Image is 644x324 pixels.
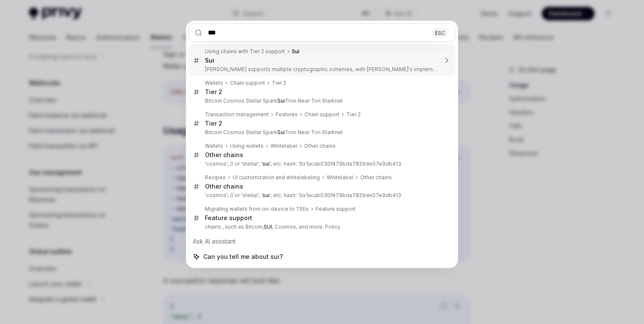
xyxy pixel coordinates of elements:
p: Bitcoin Cosmos Stellar Spark Tron Near Ton Starknet [205,97,437,104]
p: 'cosmos', // or 'stellar', ' ', etc. hash: '0x1acab030f479bda7829de07e9db413 [205,192,437,199]
div: Using chains with Tier 2 support [205,48,285,55]
div: Features [276,111,298,118]
b: sui [262,161,270,167]
div: Other chains [304,143,336,149]
div: Tier 2 [272,80,286,86]
div: Wallets [205,143,223,149]
div: Chain support [305,111,339,118]
div: Using wallets [230,143,264,149]
div: Feature support [205,214,252,222]
p: Bitcoin Cosmos Stellar Spark Tron Near Ton Starknet [205,129,437,136]
p: 'cosmos', // or 'stellar', ' ', etc. hash: '0x1acab030f479bda7829de07e9db413 [205,161,437,167]
div: Migrating wallets from on-device to TEEs [205,206,309,212]
b: sui [262,192,270,198]
div: Transaction management [205,111,269,118]
div: Other chains [360,174,392,181]
span: Can you tell me about sui? [203,252,283,261]
b: SUI [264,224,272,230]
div: Tier 2 [205,120,222,127]
div: Whitelabel [270,143,297,149]
div: Tier 2 [205,88,222,96]
div: Chain support [230,80,265,86]
b: Sui [277,129,285,135]
div: Recipes [205,174,226,181]
p: [PERSON_NAME] supports multiple cryptographic schemes, with [PERSON_NAME]'s implementation utiliz... [205,66,437,73]
b: Sui [277,97,285,104]
div: Whitelabel [327,174,354,181]
div: UI customization and whitelabeling [233,174,320,181]
b: Sui [292,48,299,54]
p: chains , such as Bitcoin, , Cosmos, and more. Policy [205,224,437,230]
b: Sui [205,57,214,64]
div: Other chains [205,183,243,190]
div: Other chains [205,151,243,159]
div: Ask AI assistant [189,234,455,249]
div: Tier 2 [346,111,361,118]
div: Wallets [205,80,223,86]
div: ESC [432,28,448,37]
div: Feature support [316,206,356,212]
